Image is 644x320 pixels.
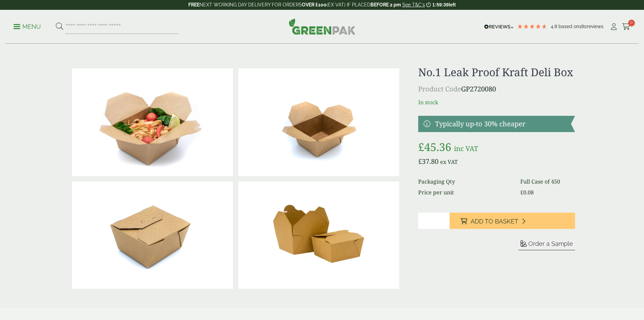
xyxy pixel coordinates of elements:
[418,84,575,94] p: GP2720080
[558,24,579,29] span: Based on
[238,182,399,289] img: No.1 Leak Proof Kraft Deli Box Full Case Of 0
[579,24,587,29] span: 180
[622,23,630,30] i: Cart
[371,2,401,7] strong: BEFORE 2 pm
[289,18,356,35] img: GreenPak Supplies
[302,2,327,7] strong: OVER £100
[622,22,630,32] a: 0
[519,240,575,250] button: Order a Sample
[418,140,424,154] span: £
[587,24,603,29] span: reviews
[484,24,514,29] img: REVIEWS.io
[418,84,461,93] span: Product Code
[188,2,199,7] strong: FREE
[528,240,573,247] span: Order a Sample
[517,23,547,29] div: 4.78 Stars
[418,177,512,186] dt: Packaging Qty
[432,2,449,7] span: 1:59:39
[610,23,618,30] i: My Account
[471,218,518,225] span: Add to Basket
[14,23,41,31] p: Menu
[450,213,575,229] button: Add to Basket
[14,23,41,29] a: Menu
[551,24,558,29] span: 4.8
[402,2,425,7] a: See T&C's
[520,189,523,196] span: £
[449,2,456,7] span: left
[454,144,478,153] span: inc VAT
[418,157,422,166] span: £
[72,68,233,176] img: No 1 Deli Box With Prawn Noodles
[418,140,451,154] bdi: 45.36
[72,182,233,289] img: Deli Box No1 Closed
[418,66,575,79] h1: No.1 Leak Proof Kraft Deli Box
[440,158,458,166] span: ex VAT
[418,98,575,106] p: In stock
[520,189,534,196] bdi: 0.08
[418,157,438,166] bdi: 37.80
[238,68,399,176] img: Deli Box No1 Open
[628,20,635,26] span: 0
[520,177,575,186] dd: Full Case of 450
[418,188,512,196] dt: Price per unit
